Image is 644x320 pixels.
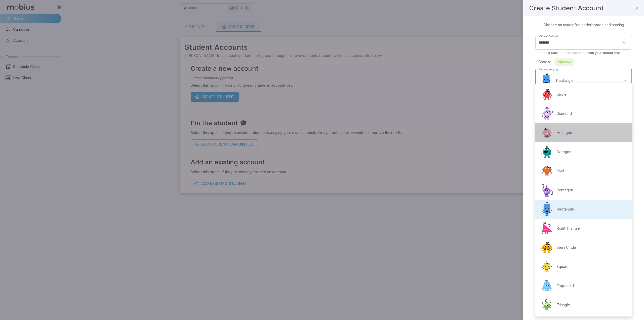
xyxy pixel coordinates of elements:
[539,202,554,217] img: rectangle.svg
[539,144,554,159] img: octagon.svg
[539,183,554,198] img: pentagon.svg
[556,130,572,135] p: Hexagon
[539,125,554,140] img: hexagon.svg
[556,206,574,212] p: Rectangle
[556,92,567,97] p: Circle
[539,278,554,293] img: trapezoid.svg
[556,283,574,289] p: Trapezoid
[539,163,554,179] img: oval.svg
[556,226,580,231] p: Right Triangle
[556,187,573,193] p: Pentagon
[556,168,564,174] p: Oval
[539,221,554,236] img: right-triangle.svg
[539,297,554,312] img: triangle.svg
[539,259,554,274] img: square.svg
[556,302,570,308] p: Triangle
[556,245,576,250] p: Semi Circle
[556,149,571,155] p: Octagon
[539,240,554,255] img: semi-circle.svg
[539,106,554,121] img: diamond.svg
[556,111,572,116] p: Diamond
[556,264,569,269] p: Square
[539,87,554,102] img: circle.svg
